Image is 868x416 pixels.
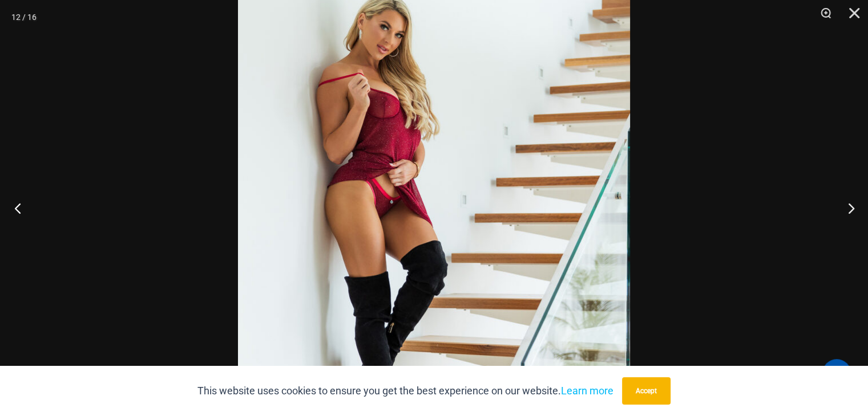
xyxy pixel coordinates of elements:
button: Accept [622,377,671,405]
div: 12 / 16 [11,9,37,26]
p: This website uses cookies to ensure you get the best experience on our website. [197,382,613,399]
a: Learn more [561,385,613,397]
button: Next [825,180,868,236]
